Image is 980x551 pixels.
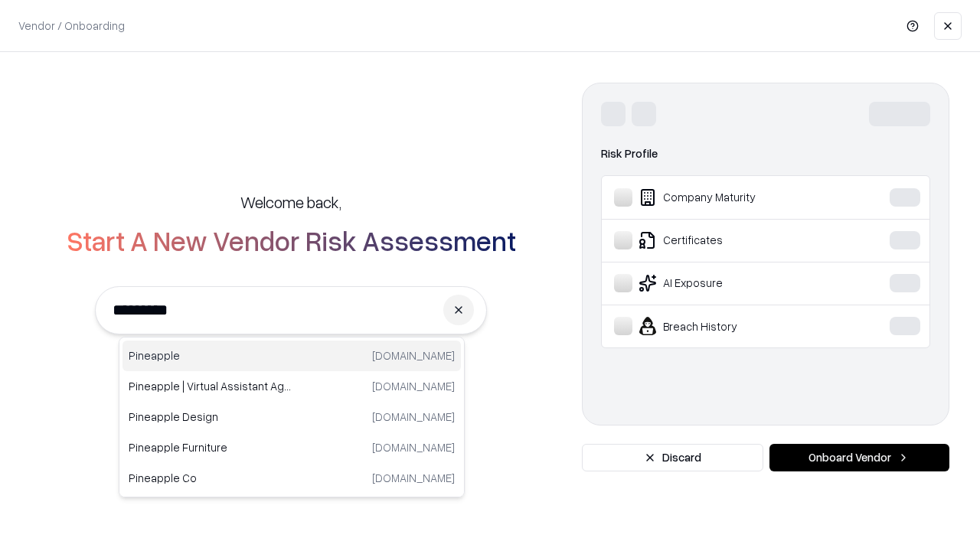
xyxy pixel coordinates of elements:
[129,439,292,455] p: Pineapple Furniture
[614,317,843,335] div: Breach History
[582,444,763,471] button: Discard
[119,337,465,497] div: Suggestions
[601,145,930,163] div: Risk Profile
[614,231,843,249] div: Certificates
[240,191,341,213] h5: Welcome back,
[372,378,455,394] p: [DOMAIN_NAME]
[372,347,455,364] p: [DOMAIN_NAME]
[129,378,292,394] p: Pineapple | Virtual Assistant Agency
[372,439,455,455] p: [DOMAIN_NAME]
[129,347,292,364] p: Pineapple
[129,470,292,486] p: Pineapple Co
[67,225,516,256] h2: Start A New Vendor Risk Assessment
[18,18,125,34] p: Vendor / Onboarding
[614,274,843,292] div: AI Exposure
[129,409,292,425] p: Pineapple Design
[614,188,843,207] div: Company Maturity
[372,470,455,486] p: [DOMAIN_NAME]
[372,409,455,425] p: [DOMAIN_NAME]
[769,444,949,471] button: Onboard Vendor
